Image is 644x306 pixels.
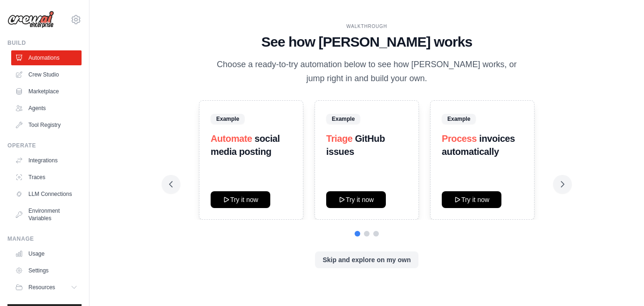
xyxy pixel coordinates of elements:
a: Environment Variables [11,203,82,226]
a: Marketplace [11,84,82,99]
span: Resources [28,284,55,291]
a: Usage [11,246,82,261]
div: WALKTHROUGH [169,23,564,30]
button: Resources [11,280,82,295]
a: LLM Connections [11,187,82,202]
div: Build [7,39,82,47]
button: Skip and explore on my own [315,251,418,268]
a: Traces [11,170,82,185]
div: Operate [7,142,82,149]
span: Example [211,114,245,124]
div: Manage [7,235,82,243]
span: Automate [211,133,252,144]
span: Example [326,114,360,124]
button: Try it now [326,191,386,208]
strong: GitHub issues [326,133,385,157]
span: Example [442,114,476,124]
a: Crew Studio [11,67,82,82]
a: Automations [11,50,82,65]
button: Try it now [442,191,501,208]
button: Try it now [211,191,270,208]
h1: See how [PERSON_NAME] works [169,34,564,50]
a: Agents [11,101,82,116]
a: Tool Registry [11,118,82,132]
span: Process [442,133,477,144]
img: Logo [7,11,54,28]
p: Choose a ready-to-try automation below to see how [PERSON_NAME] works, or jump right in and build... [210,58,523,85]
span: Triage [326,133,353,144]
a: Settings [11,263,82,278]
a: Integrations [11,153,82,168]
